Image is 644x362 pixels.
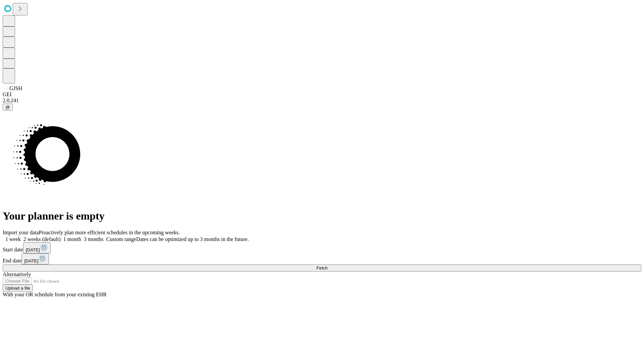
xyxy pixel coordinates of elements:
span: Alternatively [3,271,31,277]
button: @ [3,104,13,111]
button: [DATE] [21,253,49,264]
span: Fetch [316,265,327,270]
span: [DATE] [24,258,38,263]
span: GJSH [9,85,22,91]
div: End date [3,253,641,264]
div: GEI [3,92,641,98]
span: 2 weeks (default) [23,236,61,242]
span: [DATE] [26,247,40,252]
span: 3 months [84,236,104,242]
span: 1 month [63,236,81,242]
div: Start date [3,242,641,253]
h1: Your planner is empty [3,210,641,222]
span: @ [5,105,10,110]
span: 1 week [5,236,21,242]
span: Dates can be optimized up to 3 months in the future. [136,236,249,242]
span: Import your data [3,230,39,235]
span: With your OR schedule from your existing EHR [3,292,107,297]
button: Upload a file [3,285,33,292]
span: Proactively plan more efficient schedules in the upcoming weeks. [39,230,180,235]
button: Fetch [3,264,641,271]
span: Custom range [106,236,136,242]
div: 2.0.241 [3,98,641,104]
button: [DATE] [23,242,51,253]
